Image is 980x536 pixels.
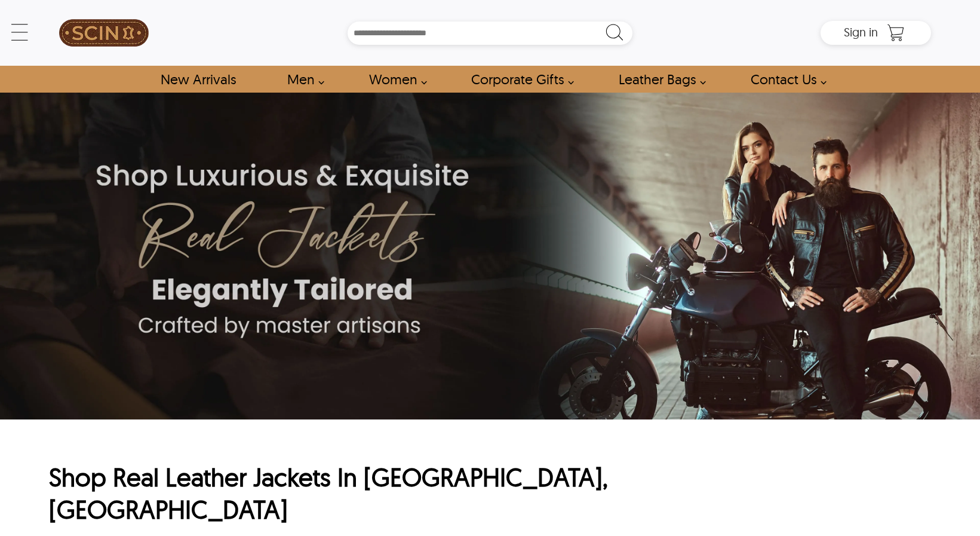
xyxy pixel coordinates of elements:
a: Shop New Arrivals [147,66,249,93]
img: SCIN [59,6,149,60]
a: Shop Leather Corporate Gifts [457,66,580,93]
a: shop men's leather jackets [274,66,331,93]
span: Sign in [844,24,878,39]
a: Shop Leather Bags [605,66,712,93]
a: SCIN [49,6,159,60]
a: contact-us [737,66,833,93]
a: Shopping Cart [884,24,908,42]
a: Shop Women Leather Jackets [355,66,434,93]
a: Sign in [844,29,878,38]
h1: Shop Real Leather Jackets In [GEOGRAPHIC_DATA], [GEOGRAPHIC_DATA] [49,461,666,526]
